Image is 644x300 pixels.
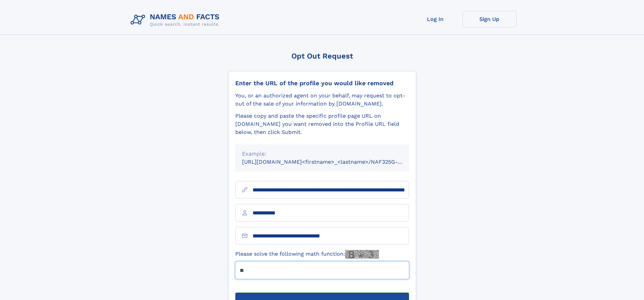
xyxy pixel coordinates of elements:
[235,92,409,108] div: You, or an authorized agent on your behalf, may request to opt-out of the sale of your informatio...
[408,11,462,27] a: Log In
[242,159,422,165] small: [URL][DOMAIN_NAME]<firstname>_<lastname>/NAF325G-xxxxxxxx
[235,250,379,259] label: Please solve the following math function:
[235,79,409,87] div: Enter the URL of the profile you would like removed
[235,112,409,136] div: Please copy and paste the specific profile page URL on [DOMAIN_NAME] you want removed into the Pr...
[228,52,416,60] div: Opt Out Request
[462,11,517,27] a: Sign Up
[242,150,402,158] div: Example:
[128,11,225,29] img: Logo Names and Facts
